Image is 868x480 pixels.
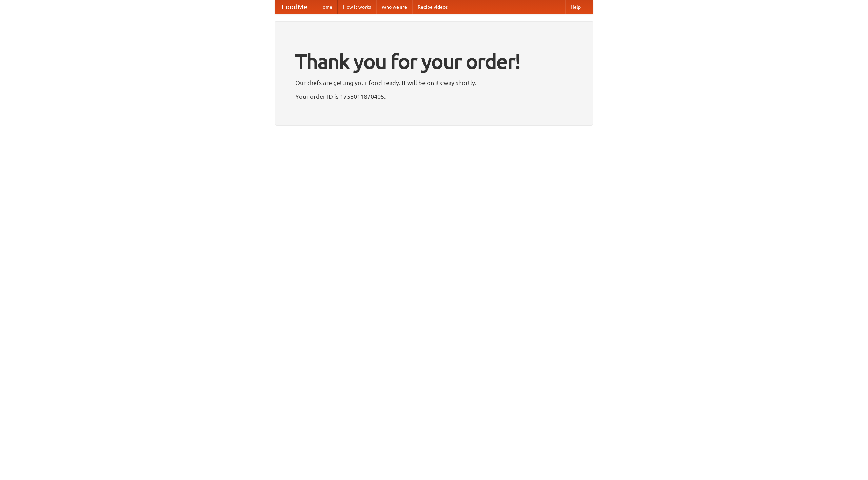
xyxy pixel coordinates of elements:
a: Recipe videos [412,0,453,14]
a: Help [565,0,586,14]
a: FoodMe [275,0,314,14]
a: Home [314,0,338,14]
a: Who we are [376,0,412,14]
h1: Thank you for your order! [295,45,573,78]
p: Our chefs are getting your food ready. It will be on its way shortly. [295,78,573,88]
p: Your order ID is 1758011870405. [295,91,573,101]
a: How it works [338,0,376,14]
